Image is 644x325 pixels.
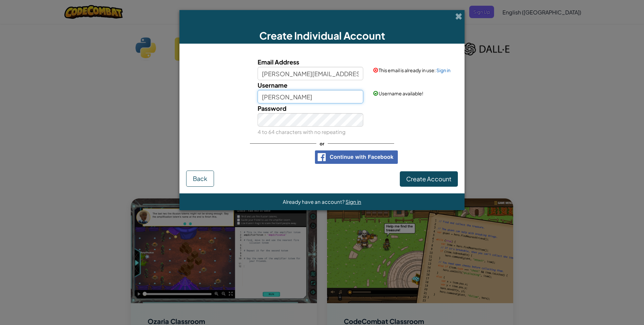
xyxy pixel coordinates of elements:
[258,104,286,112] span: Password
[400,171,458,187] button: Create Account
[193,175,207,182] span: Back
[379,90,423,96] span: Username available!
[259,29,385,42] span: Create Individual Account
[406,175,451,183] span: Create Account
[315,150,398,164] img: facebook_sso_button2.png
[379,67,436,73] span: This email is already in use:
[436,67,450,73] a: Sign in
[258,81,287,89] span: Username
[316,139,328,148] span: or
[345,198,361,205] a: Sign in
[186,171,214,187] button: Back
[258,58,299,66] span: Email Address
[243,150,312,165] iframe: Sign in with Google Button
[283,198,345,205] span: Already have an account?
[258,129,345,135] small: 4 to 64 characters with no repeating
